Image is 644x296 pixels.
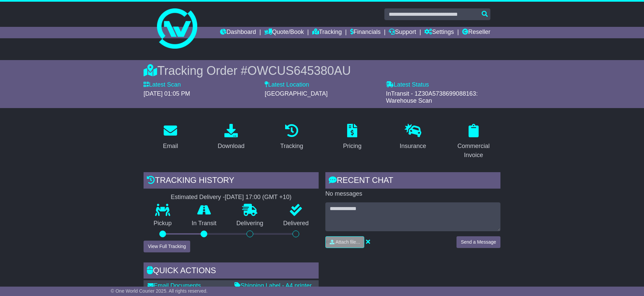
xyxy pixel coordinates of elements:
div: Commercial Invoice [451,142,496,160]
p: In Transit [182,220,227,227]
span: [DATE] 01:05 PM [144,90,190,97]
a: Settings [424,27,454,38]
div: Quick Actions [144,262,319,281]
label: Latest Location [265,81,309,89]
div: Insurance [399,142,426,151]
span: © One World Courier 2025. All rights reserved. [111,288,208,294]
label: Latest Scan [144,81,181,89]
div: Estimated Delivery - [144,194,319,201]
p: Delivering [226,220,273,227]
a: Pricing [339,121,366,153]
a: Shipping Label - A4 printer [234,282,312,289]
div: RECENT CHAT [325,172,500,190]
a: Tracking [276,121,308,153]
a: Commercial Invoice [446,121,500,162]
div: [DATE] 17:00 (GMT +10) [225,194,291,201]
div: Tracking [280,142,303,151]
div: Pricing [343,142,362,151]
div: Tracking Order # [144,63,500,78]
p: Delivered [273,220,319,227]
button: Send a Message [457,236,500,248]
p: No messages [325,190,500,198]
span: InTransit - 1Z30A5738699088163: Warehouse Scan [386,90,478,104]
div: Download [218,142,245,151]
a: Reseller [462,27,490,38]
label: Latest Status [386,81,429,89]
a: Download [213,121,249,153]
div: Email [163,142,178,151]
a: Tracking [312,27,342,38]
a: Email [159,121,182,153]
p: Pickup [144,220,182,227]
a: Support [389,27,416,38]
a: Dashboard [220,27,256,38]
a: Quote/Book [264,27,304,38]
div: Tracking history [144,172,319,190]
button: View Full Tracking [144,241,190,252]
a: Financials [350,27,381,38]
span: [GEOGRAPHIC_DATA] [265,90,327,97]
a: Insurance [395,121,430,153]
a: Email Documents [148,282,201,289]
span: OWCUS645380AU [248,64,351,78]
